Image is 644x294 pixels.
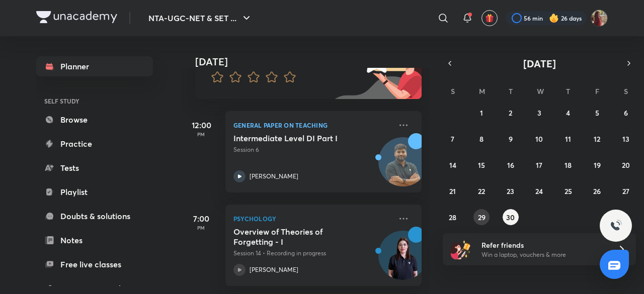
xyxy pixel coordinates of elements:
p: [PERSON_NAME] [250,172,298,181]
a: Browse [36,110,153,130]
abbr: September 21, 2025 [449,186,456,196]
h5: Overview of Theories of Forgetting - I [233,227,359,247]
button: avatar [481,10,498,26]
button: September 26, 2025 [589,183,605,199]
h5: Intermediate Level DI Part I [233,133,359,143]
abbr: Tuesday [509,86,513,96]
abbr: September 22, 2025 [478,186,485,196]
button: September 27, 2025 [618,183,634,199]
img: Srishti Sharma [591,10,608,27]
button: September 2, 2025 [503,105,519,121]
button: September 17, 2025 [531,157,547,173]
button: September 1, 2025 [473,105,490,121]
a: Notes [36,230,153,250]
abbr: September 30, 2025 [506,213,515,222]
button: September 16, 2025 [503,157,519,173]
abbr: September 26, 2025 [593,186,601,196]
button: September 14, 2025 [445,157,461,173]
p: PM [181,225,221,231]
p: Win a laptop, vouchers & more [481,250,605,259]
img: Company Logo [36,11,117,23]
abbr: September 29, 2025 [478,213,486,222]
abbr: Sunday [451,86,455,96]
button: September 20, 2025 [618,157,634,173]
button: [DATE] [457,56,622,70]
a: Playlist [36,182,153,202]
p: [PERSON_NAME] [250,265,298,274]
abbr: Saturday [624,86,628,96]
abbr: September 18, 2025 [565,160,572,170]
button: September 19, 2025 [589,157,605,173]
abbr: September 12, 2025 [594,134,600,144]
button: September 25, 2025 [560,183,576,199]
abbr: September 13, 2025 [622,134,629,144]
abbr: September 25, 2025 [565,186,572,196]
abbr: Wednesday [537,86,544,96]
button: September 21, 2025 [445,183,461,199]
p: General Paper on Teaching [233,119,391,131]
button: September 8, 2025 [473,131,490,147]
abbr: Thursday [566,86,570,96]
p: Session 6 [233,145,391,154]
h6: Refer friends [481,240,605,250]
button: September 18, 2025 [560,157,576,173]
a: Doubts & solutions [36,206,153,226]
abbr: September 15, 2025 [478,160,485,170]
p: Psychology [233,213,391,225]
button: September 9, 2025 [503,131,519,147]
button: September 24, 2025 [531,183,547,199]
button: NTA-UGC-NET & SET ... [142,8,259,28]
abbr: Monday [479,86,485,96]
button: September 29, 2025 [473,209,490,225]
a: Free live classes [36,254,153,274]
abbr: September 20, 2025 [622,160,630,170]
abbr: September 2, 2025 [509,108,512,118]
button: September 11, 2025 [560,131,576,147]
button: September 23, 2025 [503,183,519,199]
a: Practice [36,134,153,154]
a: Planner [36,56,153,76]
img: avatar [485,14,494,23]
abbr: September 5, 2025 [595,108,599,118]
img: Avatar [379,236,427,284]
p: Session 14 • Recording in progress [233,249,391,258]
abbr: September 11, 2025 [565,134,571,144]
a: Tests [36,158,153,178]
abbr: September 17, 2025 [536,160,542,170]
abbr: September 8, 2025 [479,134,484,144]
abbr: September 24, 2025 [535,186,543,196]
h5: 7:00 [181,213,221,225]
abbr: September 23, 2025 [507,186,514,196]
button: September 13, 2025 [618,131,634,147]
img: Avatar [379,143,427,191]
abbr: September 28, 2025 [449,213,456,222]
img: referral [451,239,471,259]
abbr: September 14, 2025 [449,160,456,170]
button: September 5, 2025 [589,105,605,121]
abbr: September 16, 2025 [507,160,514,170]
button: September 7, 2025 [445,131,461,147]
img: streak [549,13,559,23]
h5: 12:00 [181,119,221,131]
abbr: September 19, 2025 [594,160,601,170]
abbr: September 1, 2025 [480,108,483,118]
button: September 30, 2025 [503,209,519,225]
h6: SELF STUDY [36,92,153,110]
button: September 3, 2025 [531,105,547,121]
button: September 10, 2025 [531,131,547,147]
img: ttu [610,220,622,232]
abbr: Friday [595,86,599,96]
abbr: September 4, 2025 [566,108,570,118]
abbr: September 9, 2025 [509,134,513,144]
button: September 6, 2025 [618,105,634,121]
button: September 22, 2025 [473,183,490,199]
abbr: September 10, 2025 [535,134,543,144]
a: Company Logo [36,11,117,26]
button: September 12, 2025 [589,131,605,147]
abbr: September 3, 2025 [537,108,541,118]
span: [DATE] [523,57,556,70]
button: September 28, 2025 [445,209,461,225]
h4: [DATE] [195,56,432,68]
button: September 4, 2025 [560,105,576,121]
abbr: September 7, 2025 [451,134,454,144]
